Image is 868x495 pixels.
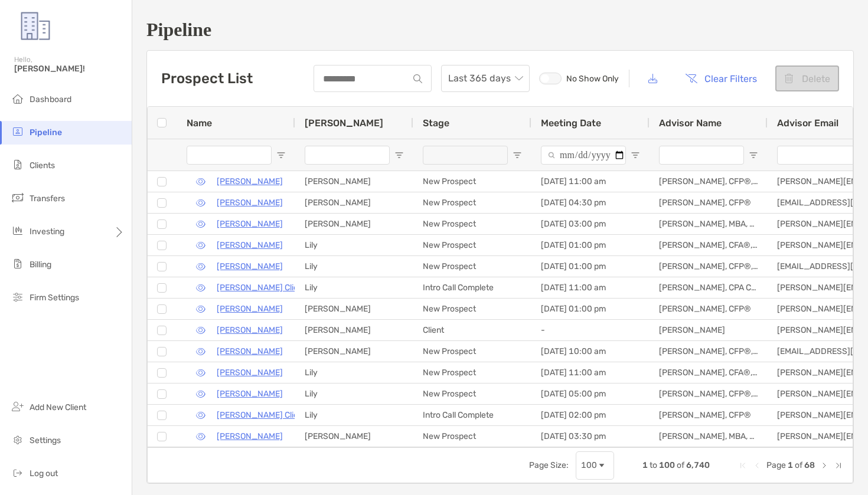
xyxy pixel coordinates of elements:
div: [PERSON_NAME], MBA, CFP® [650,214,768,234]
span: Page [766,460,786,470]
div: [PERSON_NAME] [295,171,413,192]
div: [PERSON_NAME], CFP®, CFA®, CDFA® [650,341,768,362]
img: transfers icon [11,191,25,205]
div: Intro Call Complete [413,277,531,298]
div: - [531,320,650,340]
p: [PERSON_NAME] [217,386,283,401]
span: Add New Client [30,402,86,412]
img: pipeline icon [11,124,25,139]
div: Lily [295,362,413,383]
div: Previous Page [752,461,762,470]
div: Last Page [834,461,843,470]
div: 100 [581,460,597,470]
span: Advisor Email [777,117,838,129]
a: [PERSON_NAME] [217,195,283,210]
a: [PERSON_NAME] [217,217,283,231]
img: add_new_client icon [11,399,25,414]
div: New Prospect [413,235,531,255]
span: [PERSON_NAME]! [14,64,125,74]
div: [PERSON_NAME] [295,341,413,362]
div: New Prospect [413,383,531,404]
div: [DATE] 01:00 pm [531,299,650,319]
div: [DATE] 03:30 pm [531,426,650,447]
button: Clear Filters [676,65,766,91]
div: [PERSON_NAME], CFP® [650,192,768,213]
div: Lily [295,235,413,255]
div: [DATE] 03:00 pm [531,214,650,234]
img: firm-settings icon [11,290,25,304]
span: Firm Settings [30,293,79,303]
input: Advisor Name Filter Input [659,146,744,165]
img: clients icon [11,158,25,172]
label: No Show Only [539,73,619,84]
span: of [677,460,684,470]
span: Meeting Date [541,117,601,129]
span: Transfers [30,194,65,204]
div: [DATE] 01:00 pm [531,235,650,255]
div: [PERSON_NAME], CFA®, CEPA® [650,235,768,255]
div: [PERSON_NAME], CFA®, CEPA® [650,362,768,383]
div: [PERSON_NAME] [295,214,413,234]
p: [PERSON_NAME] [217,301,283,316]
input: Meeting Date Filter Input [541,146,626,165]
span: Name [187,117,212,129]
h3: Prospect List [161,70,253,87]
div: [PERSON_NAME], MBA, CFA [650,426,768,447]
img: Zoe Logo [14,5,57,47]
div: New Prospect [413,171,531,192]
div: [DATE] 10:00 am [531,341,650,362]
div: [PERSON_NAME], CFP®, CPWA® [650,171,768,192]
div: [PERSON_NAME], CPA CFP® [650,277,768,298]
div: Client [413,320,531,340]
div: New Prospect [413,341,531,362]
div: Lily [295,256,413,277]
span: Investing [30,227,64,237]
div: First Page [738,461,748,470]
a: [PERSON_NAME] [217,344,283,359]
a: [PERSON_NAME] [217,238,283,253]
button: Open Filter Menu [749,150,758,160]
span: 68 [804,460,815,470]
span: Pipeline [30,127,62,137]
div: Next Page [820,461,829,470]
a: [PERSON_NAME] Client [217,408,306,422]
button: Open Filter Menu [631,150,640,160]
span: [PERSON_NAME] [305,117,383,129]
h1: Pipeline [146,19,854,41]
a: [PERSON_NAME] [217,174,283,189]
a: [PERSON_NAME] [217,323,283,337]
div: New Prospect [413,214,531,234]
span: 1 [788,460,793,470]
a: [PERSON_NAME] [217,259,283,274]
span: of [795,460,802,470]
div: Page Size [576,451,614,480]
span: 6,740 [686,460,710,470]
a: [PERSON_NAME] [217,365,283,380]
button: Open Filter Menu [513,150,522,160]
span: 100 [659,460,675,470]
span: Stage [423,117,449,129]
button: Open Filter Menu [276,150,286,160]
div: [DATE] 11:00 am [531,277,650,298]
div: [DATE] 02:00 pm [531,405,650,425]
div: New Prospect [413,362,531,383]
img: investing icon [11,224,25,238]
img: billing icon [11,257,25,271]
a: [PERSON_NAME] Client [217,280,306,295]
a: [PERSON_NAME] [217,429,283,444]
div: [DATE] 05:00 pm [531,383,650,404]
div: [PERSON_NAME], CFP®, CDFA® [650,383,768,404]
span: 1 [642,460,648,470]
div: Lily [295,405,413,425]
div: [PERSON_NAME] [295,426,413,447]
div: [PERSON_NAME] [295,299,413,319]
